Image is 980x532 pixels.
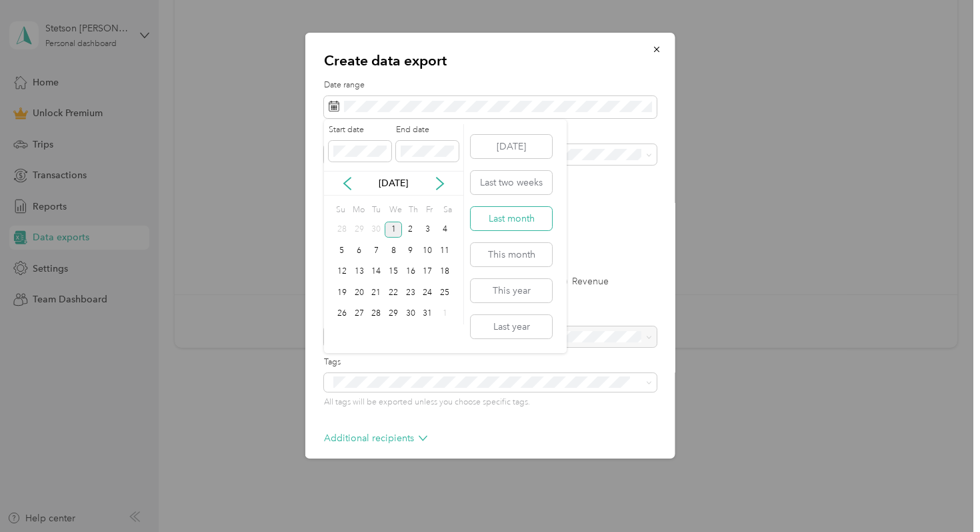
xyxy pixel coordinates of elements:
div: 28 [333,222,351,238]
div: 25 [436,284,453,301]
button: This month [471,243,552,266]
p: Create data export [324,51,657,70]
div: Su [333,200,346,219]
div: 11 [436,242,453,259]
div: 29 [385,306,402,322]
div: 13 [351,264,368,280]
label: Start date [329,124,391,136]
div: Sa [441,200,453,219]
button: This year [471,279,552,302]
div: Fr [423,200,436,219]
div: 31 [419,306,437,322]
div: 20 [351,284,368,301]
div: 9 [402,242,419,259]
p: [DATE] [365,176,421,190]
iframe: Everlance-gr Chat Button Frame [905,457,980,532]
div: 21 [367,284,385,301]
div: 24 [419,284,437,301]
button: Last year [471,315,552,338]
div: 2 [402,222,419,238]
button: Last month [471,207,552,230]
div: 1 [436,306,453,322]
p: All tags will be exported unless you choose specific tags. [324,396,657,409]
label: Tags [324,356,657,368]
div: 5 [333,242,351,259]
div: 18 [436,264,453,280]
div: 22 [385,284,402,301]
div: 28 [367,306,385,322]
div: 6 [351,242,368,259]
div: 12 [333,264,351,280]
button: Last two weeks [471,171,552,194]
div: 29 [351,222,368,238]
div: 14 [367,264,385,280]
div: 16 [402,264,419,280]
div: Mo [351,200,365,219]
div: 30 [367,222,385,238]
div: 30 [402,306,419,322]
div: 17 [419,264,437,280]
div: 8 [385,242,402,259]
div: 10 [419,242,437,259]
div: 23 [402,284,419,301]
div: 15 [385,264,402,280]
button: [DATE] [471,135,552,158]
div: Tu [369,200,382,219]
div: 26 [333,306,351,322]
label: End date [396,124,459,136]
div: 4 [436,222,453,238]
label: Date range [324,79,657,91]
div: We [387,200,402,219]
div: 3 [419,222,437,238]
div: Th [407,200,419,219]
p: Additional recipients [324,431,427,445]
div: 19 [333,284,351,301]
div: 27 [351,306,368,322]
div: 7 [367,242,385,259]
div: 1 [385,222,402,238]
